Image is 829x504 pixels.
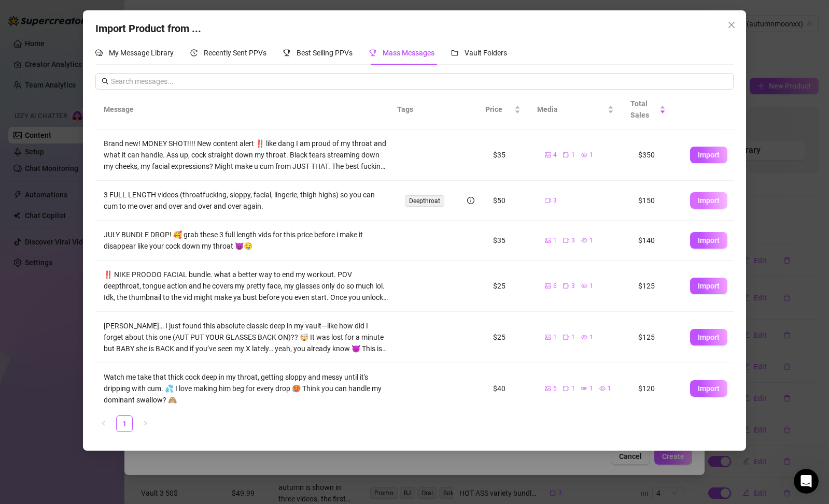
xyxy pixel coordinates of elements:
span: Recently Sent PPVs [204,49,266,57]
th: Total Sales [622,90,674,129]
span: video-camera [545,197,551,204]
div: [PERSON_NAME]… I just found this absolute classic deep in my vault—like how did I forget about th... [104,320,388,354]
span: eye [581,283,587,289]
span: search [102,78,109,85]
span: info-circle [467,197,474,204]
span: comment [95,49,103,56]
span: trophy [283,49,290,56]
span: 1 [589,236,593,246]
td: $40 [485,363,537,414]
span: picture [545,385,551,392]
span: left [101,420,107,426]
span: right [142,420,148,426]
span: eye [581,152,587,158]
li: 1 [116,415,133,432]
span: history [190,49,198,56]
span: Import [698,384,720,393]
span: 1 [553,333,557,342]
span: 3 [553,196,557,206]
th: Price [477,90,529,129]
th: Media [529,90,622,129]
span: 6 [553,281,557,291]
span: close [727,21,736,29]
span: eye [581,237,587,243]
span: 3 [571,236,575,246]
span: Import Product from ... [95,22,201,35]
div: Watch me take that thick cock deep in my throat, getting sloppy and messy until it's dripping wit... [104,371,388,406]
span: 1 [608,384,611,394]
td: $25 [485,312,537,363]
span: video-camera [563,283,569,289]
span: video-camera [563,385,569,392]
td: $50 [485,181,537,221]
span: 1 [589,150,593,160]
span: 1 [589,281,593,291]
td: $25 [485,261,537,312]
td: $150 [630,181,682,221]
span: Import [698,282,720,290]
span: picture [545,334,551,340]
span: gif [581,385,587,392]
td: $35 [485,129,537,181]
span: Import [698,151,720,159]
span: Import [698,236,720,244]
span: Close [723,21,740,29]
span: eye [599,385,606,392]
button: Import [690,380,727,397]
span: Vault Folders [465,49,507,57]
div: JULY BUNDLE DROP! 🥰 grab these 3 full length vids for this price before i make it disappear like ... [104,229,388,252]
div: ‼️ NIKE PROOOO FACIAL bundle. what a better way to end my workout. POV deepthroat, tongue action ... [104,269,388,303]
input: Search messages... [111,76,727,87]
a: 1 [117,416,132,431]
span: eye [581,334,587,340]
button: Close [723,17,740,33]
span: picture [545,237,551,243]
button: right [137,415,153,432]
span: 1 [553,236,557,246]
span: picture [545,152,551,158]
div: 3 FULL LENGTH videos (throatfucking, sloppy, facial, lingerie, thigh highs) so you can cum to me ... [104,189,388,212]
button: Import [690,232,727,249]
div: Brand new! MONEY SHOT!!!! New content alert ‼️ like dang I am proud of my throat and what it can ... [104,138,388,172]
span: Import [698,196,720,205]
span: 4 [553,150,557,160]
button: Import [690,329,727,345]
li: Next Page [137,415,153,432]
td: $35 [485,221,537,261]
span: 1 [571,150,575,160]
span: Best Selling PPVs [297,49,353,57]
span: Total Sales [630,98,657,121]
td: $140 [630,221,682,261]
td: $125 [630,261,682,312]
td: $350 [630,129,682,181]
th: Message [95,90,389,129]
span: folder [451,49,458,56]
button: Import [690,192,727,209]
span: My Message Library [109,49,174,57]
span: 1 [589,333,593,342]
button: Import [690,278,727,294]
td: $125 [630,312,682,363]
span: Deepthroat [405,195,444,207]
span: 1 [571,384,575,394]
span: 3 [571,281,575,291]
span: Import [698,333,720,341]
iframe: Intercom live chat [794,469,819,494]
li: Previous Page [95,415,112,432]
button: Import [690,147,727,163]
span: 1 [571,333,575,342]
span: picture [545,283,551,289]
button: left [95,415,112,432]
span: Media [537,104,606,115]
span: video-camera [563,152,569,158]
span: 1 [589,384,593,394]
span: video-camera [563,237,569,243]
span: video-camera [563,334,569,340]
th: Tags [389,90,451,129]
span: Price [485,104,512,115]
span: trophy [369,49,376,56]
td: $120 [630,363,682,414]
span: Mass Messages [383,49,434,57]
span: 5 [553,384,557,394]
